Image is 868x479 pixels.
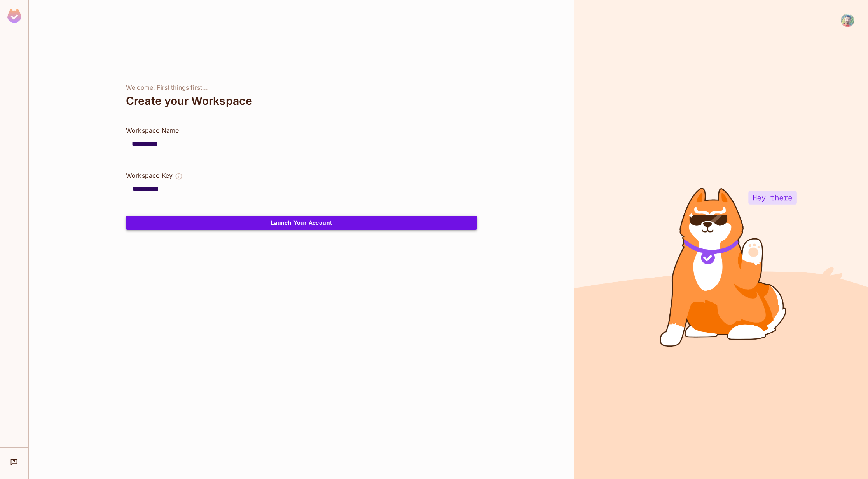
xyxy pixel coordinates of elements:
[126,84,477,92] div: Welcome! First things first...
[126,126,477,135] div: Workspace Name
[7,9,21,23] img: SReyMgAAAABJRU5ErkJggg==
[841,14,854,27] img: Aravind Ajad Yarra
[126,92,477,110] div: Create your Workspace
[126,216,477,230] button: Launch Your Account
[5,454,23,470] div: Help & Updates
[126,171,173,180] div: Workspace Key
[175,171,183,182] button: The Workspace Key is unique, and serves as the identifier of your workspace.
